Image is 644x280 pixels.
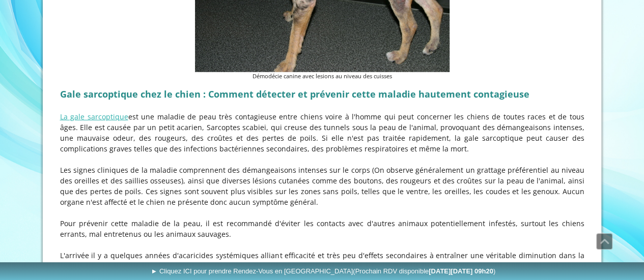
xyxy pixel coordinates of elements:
span: Défiler vers le haut [597,234,612,249]
span: ► Cliquez ICI pour prendre Rendez-Vous en [GEOGRAPHIC_DATA] [151,267,495,275]
strong: Gale sarcoptique chez le chien : Comment détecter et prévenir cette maladie hautement contagieuse [60,88,529,100]
p: Pour prévenir cette maladie de la peau, il est recommandé d'éviter les contacts avec d'autres ani... [60,218,584,239]
span: (Prochain RDV disponible ) [353,267,495,275]
p: est une maladie de peau très contagieuse entre chiens voire à l'homme qui peut concerner les chie... [60,111,584,154]
a: La gale sarcoptique [60,112,128,121]
figcaption: Démodécie canine avec lesions au niveau des cuisses [195,72,450,81]
a: Défiler vers le haut [596,233,612,250]
b: [DATE][DATE] 09h20 [429,267,493,275]
p: Les signes cliniques de la maladie comprennent des démangeaisons intenses sur le corps (On observ... [60,165,584,207]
